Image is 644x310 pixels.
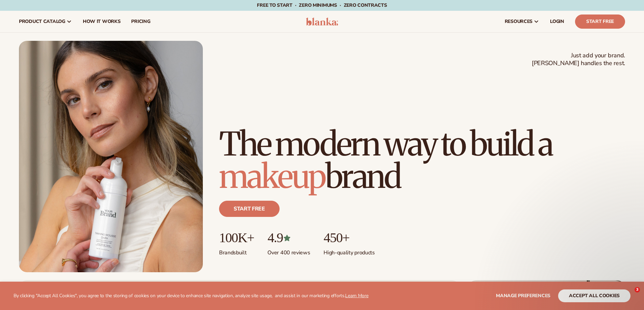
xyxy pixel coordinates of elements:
span: Manage preferences [496,292,550,299]
p: 450+ [324,230,375,245]
span: product catalog [19,19,65,24]
span: makeup [219,156,325,197]
span: Just add your brand. [PERSON_NAME] handles the rest. [532,52,625,67]
a: Start Free [575,15,625,29]
a: resources [499,11,545,32]
span: LOGIN [550,19,564,24]
p: 4.9 [267,230,310,245]
img: logo [306,18,338,26]
img: Female holding tanning mousse. [19,41,203,272]
a: Start free [219,201,280,217]
p: Brands built [219,245,254,256]
button: accept all cookies [558,289,630,302]
a: LOGIN [545,11,570,32]
a: How It Works [77,11,126,32]
p: By clicking "Accept All Cookies", you agree to the storing of cookies on your device to enhance s... [14,293,368,299]
a: pricing [126,11,156,32]
span: resources [505,19,532,24]
p: 100K+ [219,230,254,245]
p: High-quality products [324,245,375,256]
span: pricing [131,19,150,24]
iframe: Intercom live chat [621,287,637,303]
p: Over 400 reviews [267,245,310,256]
span: 3 [635,287,640,292]
span: How It Works [83,19,121,24]
h1: The modern way to build a brand [219,128,625,193]
span: Free to start · ZERO minimums · ZERO contracts [257,2,387,8]
button: Manage preferences [496,289,550,302]
a: product catalog [14,11,77,32]
a: Learn More [345,292,368,299]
